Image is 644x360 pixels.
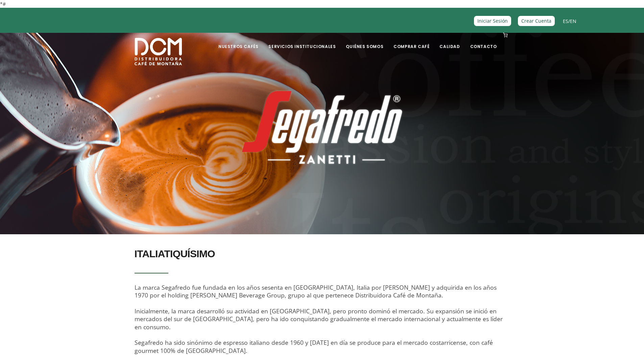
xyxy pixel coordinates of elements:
[342,33,387,49] a: Quiénes Somos
[135,283,503,355] span: La marca Segafredo fue fundada en los años sesenta en [GEOGRAPHIC_DATA], Italia por [PERSON_NAME]...
[563,18,568,24] a: ES
[135,244,510,263] h2: ITALIATIQUÍSIMO
[264,33,340,49] a: Servicios Institucionales
[518,16,555,26] a: Crear Cuenta
[563,17,576,25] span: /
[474,16,511,26] a: Iniciar Sesión
[214,33,262,49] a: Nuestros Cafés
[570,18,576,24] a: EN
[435,33,464,49] a: Calidad
[466,33,501,49] a: Contacto
[389,33,433,49] a: Comprar Café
